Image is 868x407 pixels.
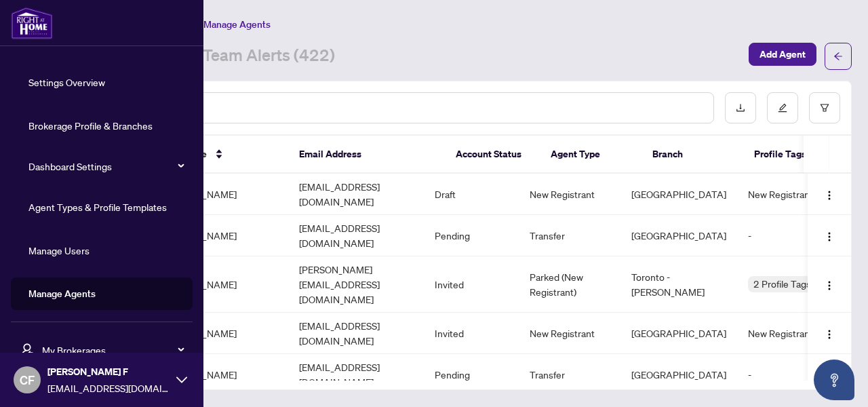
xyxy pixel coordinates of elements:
td: [GEOGRAPHIC_DATA] [620,313,737,354]
td: Draft [424,174,519,215]
button: download [725,92,756,123]
td: [EMAIL_ADDRESS][DOMAIN_NAME] [288,354,424,395]
button: Logo [818,183,840,205]
td: [PERSON_NAME] [153,174,288,215]
th: Full Name [153,136,288,174]
button: Logo [818,273,840,295]
span: Manage Agents [203,18,271,31]
span: My Brokerages [42,343,183,357]
img: Logo [824,280,835,291]
img: logo [11,7,53,39]
span: filter [820,103,829,113]
th: Email Address [288,136,445,174]
span: user-switch [20,343,34,357]
button: Open asap [814,360,854,400]
td: [GEOGRAPHIC_DATA] [620,354,737,395]
span: Add Agent [759,43,806,65]
td: [PERSON_NAME] [153,354,288,395]
td: New Registrant [519,174,620,215]
a: Manage Users [28,244,90,256]
td: Invited [424,313,519,354]
a: Manage Agents [28,288,96,300]
td: [EMAIL_ADDRESS][DOMAIN_NAME] [288,174,424,215]
td: [EMAIL_ADDRESS][DOMAIN_NAME] [288,313,424,354]
td: Transfer [519,215,620,256]
td: [PERSON_NAME] [153,313,288,354]
span: edit [778,103,787,113]
a: Brokerage Profile & Branches [28,119,153,132]
button: Logo [818,225,840,246]
a: Dashboard Settings [28,160,112,172]
th: Branch [642,136,743,174]
td: [PERSON_NAME][EMAIL_ADDRESS][DOMAIN_NAME] [288,256,424,313]
img: Logo [824,329,835,340]
span: 2 Profile Tags [753,276,811,292]
button: edit [767,92,798,123]
td: Toronto - [PERSON_NAME] [620,256,737,313]
button: filter [809,92,840,123]
td: Parked (New Registrant) [519,256,620,313]
img: Logo [824,190,835,201]
td: [PERSON_NAME] [153,256,288,313]
th: Account Status [445,136,540,174]
a: Settings Overview [28,76,105,88]
td: New Registrant [519,313,620,354]
button: Logo [818,322,840,344]
td: Pending [424,215,519,256]
td: Invited [424,256,519,313]
td: Transfer [519,354,620,395]
span: arrow-left [833,52,843,61]
span: CF [20,370,35,389]
td: New Registrant [737,313,852,354]
th: Agent Type [540,136,642,174]
span: [PERSON_NAME] F [47,364,170,379]
td: [GEOGRAPHIC_DATA] [620,215,737,256]
td: [GEOGRAPHIC_DATA] [620,174,737,215]
td: - [737,354,852,395]
span: download [736,103,745,113]
a: Agent Types & Profile Templates [28,201,167,213]
td: [EMAIL_ADDRESS][DOMAIN_NAME] [288,215,424,256]
button: Add Agent [749,43,816,66]
span: [EMAIL_ADDRESS][DOMAIN_NAME] [47,381,170,395]
td: [PERSON_NAME] [153,215,288,256]
img: Logo [824,231,835,242]
td: New Registrant [737,174,852,215]
a: Team Alerts (422) [203,44,335,69]
td: Pending [424,354,519,395]
th: Profile Tags [743,136,859,174]
td: - [737,215,852,256]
